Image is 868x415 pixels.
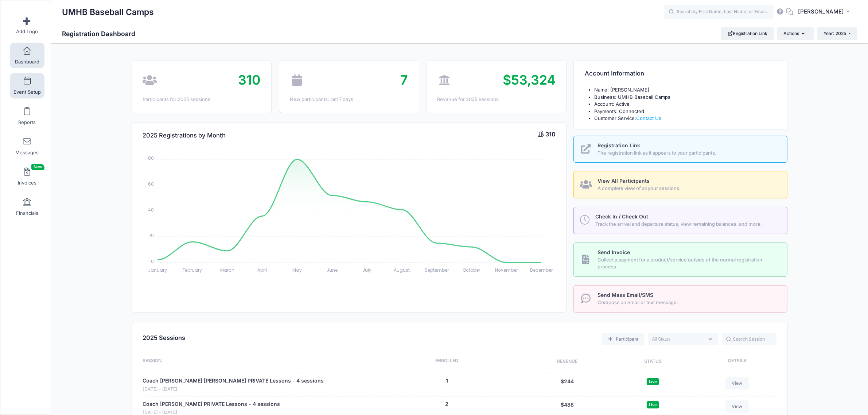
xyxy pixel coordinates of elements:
[725,377,749,389] a: View
[824,31,846,36] span: Year: 2025
[445,400,448,408] button: 2
[530,267,553,273] tspan: December
[148,232,154,238] tspan: 20
[148,267,167,273] tspan: January
[10,12,44,38] a: Add Logo
[725,400,749,413] a: View
[647,401,659,408] span: Live
[143,400,280,408] a: Coach [PERSON_NAME] PRIVATE Lessons - 4 sessions
[446,377,448,385] button: 1
[257,267,267,273] tspan: April
[595,213,648,220] span: Check In / Check Out
[18,119,36,125] span: Reports
[143,377,324,385] a: Coach [PERSON_NAME] [PERSON_NAME] PRIVATE Lessons - 4 sessions
[238,72,261,88] span: 310
[495,267,518,273] tspan: November
[594,101,776,108] li: Account: Active
[148,181,154,187] tspan: 60
[602,333,645,345] a: Add a new manual registration
[722,333,776,345] input: Search Session
[148,155,154,161] tspan: 80
[10,194,44,220] a: Financials
[326,267,337,273] tspan: June
[598,256,779,271] span: Collect a payment for a product/service outside of the normal registration process
[10,43,44,68] a: Dashboard
[598,150,779,157] span: The registration link as it appears to your participants.
[16,28,38,35] span: Add Logo
[694,357,776,366] div: Details
[598,299,779,306] span: Compose an email or text message.
[598,142,640,148] span: Registration Link
[817,27,857,40] button: Year: 2025
[573,207,787,234] a: Check In / Check Out Track the arrival and departure status, view remaining balances, and more.
[31,164,44,170] span: New
[647,378,659,385] span: Live
[143,96,261,103] div: Participants for 2025 sessions
[10,103,44,129] a: Reports
[777,27,814,40] button: Actions
[652,336,704,342] textarea: Search
[598,292,653,298] span: Send Mass Email/SMS
[664,5,774,19] input: Search by First Name, Last Name, or Email...
[503,72,556,88] span: $53,324
[573,136,787,163] a: Registration Link The registration link as it appears to your participants.
[394,267,410,273] tspan: August
[594,86,776,94] li: Name: [PERSON_NAME]
[612,357,694,366] div: Status
[424,267,449,273] tspan: September
[15,59,39,65] span: Dashboard
[148,206,154,213] tspan: 40
[143,334,185,341] span: 2025 Sessions
[400,72,408,88] span: 7
[594,108,776,115] li: Payments: Connected
[437,96,555,103] div: Revenue for 2025 sessions
[573,285,787,313] a: Send Mass Email/SMS Compose an email or text message.
[143,386,324,393] span: [DATE] - [DATE]
[10,73,44,98] a: Event Setup
[362,267,371,273] tspan: July
[598,249,630,255] span: Send Invoice
[16,210,38,216] span: Financials
[143,357,371,366] div: Session
[15,150,39,156] span: Messages
[10,164,44,189] a: InvoicesNew
[13,89,41,95] span: Event Setup
[636,115,661,121] a: Contact Us
[371,357,523,366] div: Enrolled
[463,267,480,273] tspan: October
[573,243,787,277] a: Send Invoice Collect a payment for a product/service outside of the normal registration process
[598,178,650,184] span: View All Participants
[62,30,141,38] h1: Registration Dashboard
[523,377,612,393] div: $244
[151,258,154,264] tspan: 0
[585,63,644,84] h4: Account Information
[220,267,234,273] tspan: March
[292,267,302,273] tspan: May
[594,94,776,101] li: Business: UMHB Baseball Camps
[594,115,776,122] li: Customer Service:
[798,8,844,16] span: [PERSON_NAME]
[573,171,787,198] a: View All Participants A complete view of all your sessions.
[793,4,857,20] button: [PERSON_NAME]
[18,180,36,186] span: Invoices
[721,27,774,40] a: Registration Link
[598,185,779,192] span: A complete view of all your sessions.
[523,357,612,366] div: Revenue
[545,131,556,138] span: 310
[595,221,779,228] span: Track the arrival and departure status, view remaining balances, and more.
[62,4,154,20] h1: UMHB Baseball Camps
[10,133,44,159] a: Messages
[183,267,202,273] tspan: February
[143,125,226,146] h4: 2025 Registrations by Month
[290,96,408,103] div: New participants: last 7 days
